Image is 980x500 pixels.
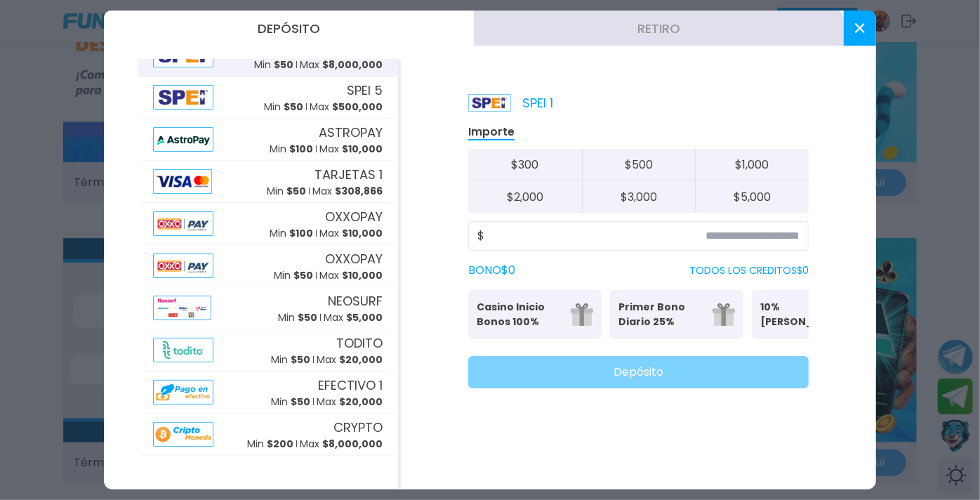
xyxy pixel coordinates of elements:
[477,300,562,329] p: Casino Inicio Bonos 100%
[339,395,383,409] span: $ 20,000
[300,437,383,452] p: Max
[317,395,383,409] p: Max
[571,303,593,326] img: gift
[270,142,313,157] p: Min
[138,287,398,329] button: AlipayNEOSURFMin $50Max $5,000
[153,254,213,278] img: Alipay
[468,262,515,279] label: BONO $ 0
[153,127,213,152] img: Alipay
[300,58,383,72] p: Max
[310,100,383,114] p: Max
[138,119,398,161] button: AlipayASTROPAYMin $100Max $10,000
[247,437,293,452] p: Min
[328,291,383,310] span: NEOSURF
[286,184,306,198] span: $ 50
[274,268,313,283] p: Min
[138,77,398,119] button: AlipaySPEI 5Min $50Max $500,000
[319,142,383,157] p: Max
[138,245,398,287] button: AlipayOXXOPAYMin $50Max $10,000
[342,226,383,240] span: $ 10,000
[319,226,383,241] p: Max
[339,353,383,367] span: $ 20,000
[333,418,383,437] span: CRYPTO
[153,296,211,320] img: Alipay
[153,380,213,404] img: Alipay
[291,395,310,409] span: $ 50
[278,310,317,325] p: Min
[582,149,696,181] button: $500
[318,376,383,395] span: EFECTIVO 1
[322,437,383,451] span: $ 8,000,000
[695,149,809,181] button: $1,000
[713,303,735,326] img: gift
[322,58,383,72] span: $ 8,000,000
[138,203,398,245] button: AlipayOXXOPAYMin $100Max $10,000
[317,353,383,367] p: Max
[752,290,885,339] button: 10% [PERSON_NAME]
[298,310,317,324] span: $ 50
[312,184,383,199] p: Max
[468,356,809,388] button: Depósito
[319,123,383,142] span: ASTROPAY
[104,11,474,46] button: Depósito
[314,165,383,184] span: TARJETAS 1
[274,58,293,72] span: $ 50
[760,300,846,329] p: 10% [PERSON_NAME]
[689,263,809,278] p: TODOS LOS CREDITOS $ 0
[138,414,398,456] button: AlipayCRYPTOMin $200Max $8,000,000
[289,226,313,240] span: $ 100
[468,124,515,140] p: Importe
[335,184,383,198] span: $ 308,866
[346,310,383,324] span: $ 5,000
[267,437,293,451] span: $ 200
[474,11,844,46] button: Retiro
[468,181,582,213] button: $2,000
[468,93,553,112] p: SPEI 1
[153,169,212,194] img: Alipay
[324,310,383,325] p: Max
[264,100,303,114] p: Min
[254,58,293,72] p: Min
[271,395,310,409] p: Min
[477,228,484,244] span: $
[153,422,213,447] img: Alipay
[347,81,383,100] span: SPEI 5
[293,268,313,282] span: $ 50
[468,149,582,181] button: $300
[270,226,313,241] p: Min
[138,161,398,203] button: AlipayTARJETAS 1Min $50Max $308,866
[468,290,602,339] button: Casino Inicio Bonos 100%
[153,85,213,110] img: Alipay
[695,181,809,213] button: $5,000
[291,353,310,367] span: $ 50
[271,353,310,367] p: Min
[325,249,383,268] span: OXXOPAY
[153,338,213,362] img: Alipay
[618,300,704,329] p: Primer Bono Diario 25%
[332,100,383,114] span: $ 500,000
[153,211,213,236] img: Alipay
[610,290,743,339] button: Primer Bono Diario 25%
[582,181,696,213] button: $3,000
[336,334,383,353] span: TODITO
[284,100,303,114] span: $ 50
[325,207,383,226] span: OXXOPAY
[289,142,313,156] span: $ 100
[468,94,511,112] img: Platform Logo
[138,371,398,414] button: AlipayEFECTIVO 1Min $50Max $20,000
[319,268,383,283] p: Max
[342,142,383,156] span: $ 10,000
[267,184,306,199] p: Min
[138,329,398,371] button: AlipayTODITOMin $50Max $20,000
[342,268,383,282] span: $ 10,000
